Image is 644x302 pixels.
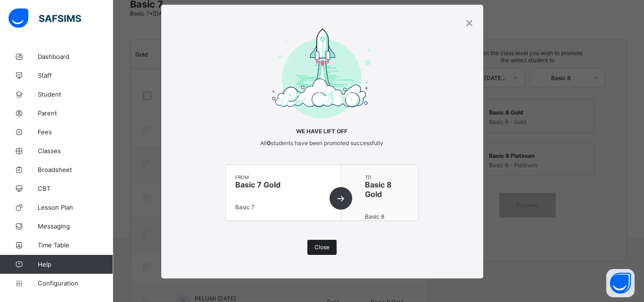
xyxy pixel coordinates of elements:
[38,222,113,230] span: Messaging
[314,244,330,251] span: Close
[38,204,113,211] span: Lesson Plan
[225,128,419,135] span: We have lift off
[8,8,81,28] img: safsims
[267,139,271,147] b: 0
[365,213,384,220] span: Basic 8
[38,90,113,98] span: Student
[38,72,113,79] span: Staff
[38,185,113,192] span: CBT
[235,174,331,180] span: from
[38,128,113,136] span: Fees
[38,166,113,173] span: Broadsheet
[38,279,113,287] span: Configuration
[606,269,635,297] button: Open asap
[38,261,113,268] span: Help
[365,174,409,180] span: to
[38,241,113,249] span: Time Table
[235,204,255,211] span: Basic 7
[272,28,372,118] img: take-off-complete.1ce1a4aa937d04e8611fc73cc7ee0ef8.svg
[365,180,409,199] span: Basic 8 Gold
[38,109,113,117] span: Parent
[38,53,113,60] span: Dashboard
[465,14,474,30] div: ×
[235,180,331,189] span: Basic 7 Gold
[38,147,113,155] span: Classes
[260,139,383,147] span: All students have been promoted successfully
